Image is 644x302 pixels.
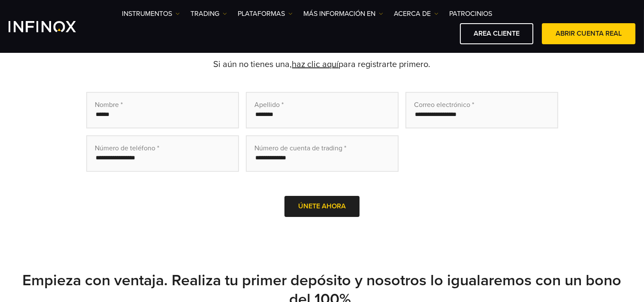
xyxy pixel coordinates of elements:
[22,58,623,70] p: Si aún no tienes una, para registrarte primero.
[303,9,383,19] a: Más información en
[122,9,180,19] a: Instrumentos
[542,23,635,44] a: ABRIR CUENTA REAL
[284,196,360,217] button: Únete ahora
[449,9,492,19] a: Patrocinios
[394,9,438,19] a: ACERCA DE
[9,21,96,32] a: INFINOX Logo
[292,59,339,70] a: haz clic aquí
[460,23,533,44] a: AREA CLIENTE
[238,9,293,19] a: PLATAFORMAS
[190,9,227,19] a: TRADING
[298,202,346,210] span: Únete ahora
